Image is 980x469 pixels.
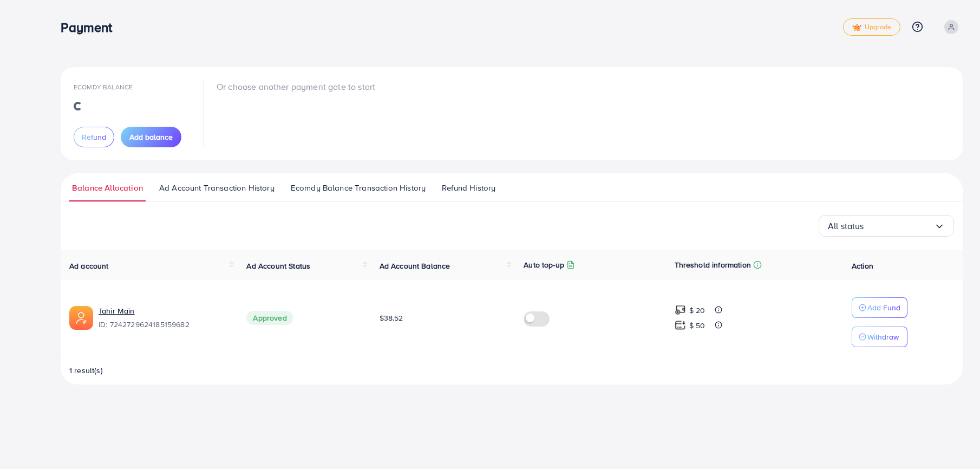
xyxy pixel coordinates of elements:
[380,260,450,271] span: Ad Account Balance
[72,182,143,194] span: Balance Allocation
[74,127,114,147] button: Refund
[524,258,564,271] p: Auto top-up
[852,24,861,31] img: tick
[442,182,495,194] span: Refund History
[380,312,403,323] span: $38.52
[217,80,375,93] p: Or choose another payment gate to start
[828,218,864,234] span: All status
[852,327,907,347] button: Withdraw
[159,182,275,194] span: Ad Account Transaction History
[69,365,103,376] span: 1 result(s)
[867,301,900,314] p: Add Fund
[129,132,173,142] span: Add balance
[819,215,954,237] div: Search for option
[99,305,229,316] a: Tahir Main
[675,320,686,331] img: top-up amount
[69,306,93,330] img: ic-ads-acc.e4c84228.svg
[852,23,891,31] span: Upgrade
[99,319,229,330] span: ID: 7242729624185159682
[69,260,109,271] span: Ad account
[843,18,900,36] a: tickUpgrade
[74,82,133,92] span: Ecomdy Balance
[82,132,106,142] span: Refund
[867,330,899,343] p: Withdraw
[852,297,907,318] button: Add Fund
[291,182,426,194] span: Ecomdy Balance Transaction History
[689,304,705,317] p: $ 20
[61,19,121,35] h3: Payment
[99,305,229,330] div: <span class='underline'>Tahir Main</span></br>7242729624185159682
[689,319,705,332] p: $ 50
[121,127,181,147] button: Add balance
[864,218,934,234] input: Search for option
[852,260,873,271] span: Action
[675,304,686,316] img: top-up amount
[246,311,293,325] span: Approved
[246,260,310,271] span: Ad Account Status
[675,258,751,271] p: Threshold information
